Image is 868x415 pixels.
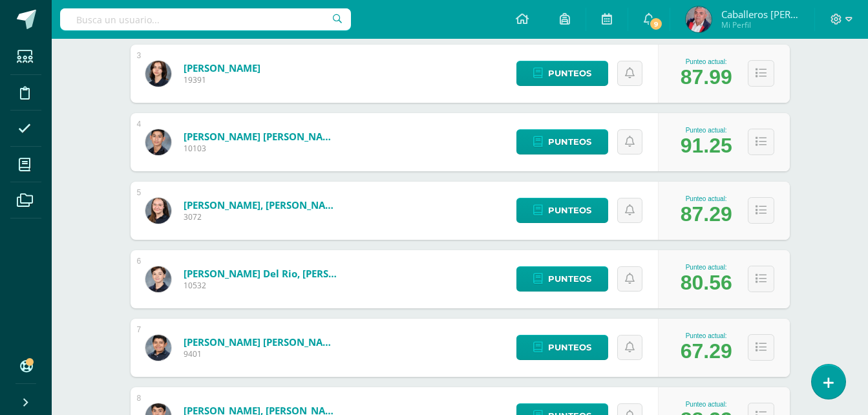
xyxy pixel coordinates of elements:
[681,401,732,408] div: Punteo actual:
[184,280,339,291] span: 10532
[681,195,732,202] div: Punteo actual:
[681,65,732,89] div: 87.99
[681,58,732,65] div: Punteo actual:
[649,17,663,31] span: 9
[184,143,339,154] span: 10103
[137,188,142,197] div: 5
[145,266,171,292] img: 76422a6e12c8e1acab4e450f207cdbf0.png
[516,335,608,360] a: Punteos
[516,266,608,292] a: Punteos
[184,74,260,85] span: 19391
[681,264,732,271] div: Punteo actual:
[137,257,142,266] div: 6
[137,394,142,403] div: 8
[184,130,339,143] a: [PERSON_NAME] [PERSON_NAME]
[548,198,591,222] span: Punteos
[548,335,591,359] span: Punteos
[137,325,142,334] div: 7
[686,6,712,32] img: 718472c83144e4d062e4550837bf6643.png
[548,130,591,154] span: Punteos
[184,335,339,348] a: [PERSON_NAME] [PERSON_NAME]
[516,61,608,86] a: Punteos
[137,51,142,60] div: 3
[681,271,732,295] div: 80.56
[681,127,732,134] div: Punteo actual:
[681,202,732,226] div: 87.29
[184,198,339,211] a: [PERSON_NAME], [PERSON_NAME]
[137,120,142,129] div: 4
[681,332,732,339] div: Punteo actual:
[548,267,591,291] span: Punteos
[184,61,260,74] a: [PERSON_NAME]
[721,19,799,30] span: Mi Perfil
[184,267,339,280] a: [PERSON_NAME] del Rio, [PERSON_NAME]
[516,198,608,223] a: Punteos
[681,134,732,158] div: 91.25
[60,8,351,30] input: Busca un usuario...
[145,198,171,224] img: 2868ba717b7bf0dc83cfe2ccc5852ff2.png
[516,129,608,154] a: Punteos
[184,211,339,222] span: 3072
[145,129,171,155] img: 191a8c14afa171dbddfa17cd30bc43cb.png
[184,348,339,359] span: 9401
[145,335,171,361] img: 138f73bccede3cabff5400e9ec2c3878.png
[681,339,732,363] div: 67.29
[548,61,591,85] span: Punteos
[721,8,799,21] span: Caballeros [PERSON_NAME]
[145,61,171,87] img: 7a85b66ee20dee95fc9d0d88607154f0.png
